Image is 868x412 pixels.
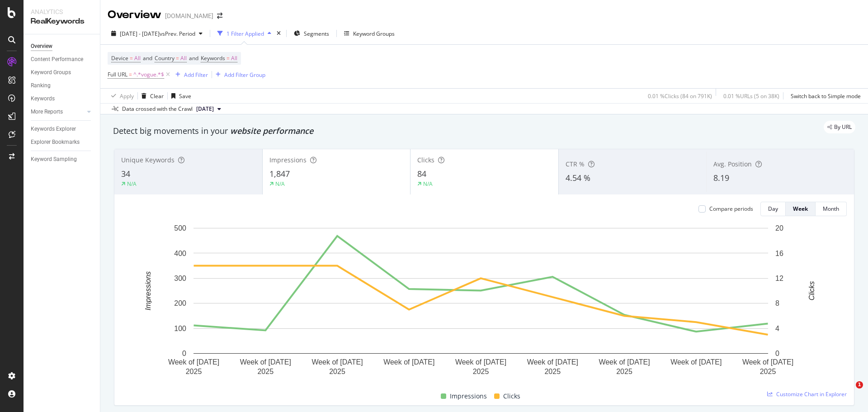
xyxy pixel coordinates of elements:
div: legacy label [824,121,855,133]
span: and [189,54,198,62]
span: All [231,52,237,65]
text: 400 [174,249,186,257]
text: 8 [775,299,779,307]
button: [DATE] [193,104,225,114]
div: Explorer Bookmarks [31,137,80,147]
div: Keyword Groups [353,30,395,38]
a: Ranking [31,81,94,90]
text: 2025 [473,368,489,375]
text: 2025 [186,368,202,375]
button: Add Filter [172,69,208,80]
button: Month [816,202,847,216]
span: Customize Chart in Explorer [776,390,847,398]
span: 2025 Aug. 11th [196,105,214,113]
a: Keywords [31,94,94,104]
span: 4.54 % [566,172,590,183]
span: All [180,52,187,65]
div: Analytics [31,7,93,16]
span: 1 [856,381,863,388]
div: Apply [120,92,134,100]
div: N/A [275,180,285,188]
button: Segments [290,26,333,41]
button: Add Filter Group [212,69,265,80]
button: Save [168,89,191,103]
text: Week of [DATE] [527,358,578,366]
span: By URL [834,124,852,130]
iframe: Intercom live chat [837,381,859,403]
div: Content Performance [31,55,83,64]
span: = [226,54,230,62]
div: Overview [31,42,52,51]
div: Overview [108,7,161,23]
a: Customize Chart in Explorer [767,390,847,398]
div: 0.01 % Clicks ( 84 on 791K ) [648,92,712,100]
span: Segments [304,30,329,38]
a: Keyword Groups [31,68,94,77]
span: All [134,52,141,65]
a: Explorer Bookmarks [31,137,94,147]
div: Keyword Groups [31,68,71,77]
button: Clear [138,89,164,103]
span: vs Prev. Period [160,30,195,38]
div: Add Filter [184,71,208,79]
div: Clear [150,92,164,100]
div: times [275,29,283,38]
text: Impressions [144,271,152,310]
span: Clicks [417,156,434,164]
span: Country [155,54,175,62]
text: 2025 [760,368,776,375]
span: 8.19 [713,172,729,183]
text: 2025 [544,368,561,375]
text: 4 [775,325,779,332]
span: 84 [417,168,426,179]
span: = [176,54,179,62]
text: 0 [775,350,779,357]
span: 1,847 [269,168,290,179]
text: 2025 [616,368,632,375]
div: Save [179,92,191,100]
a: More Reports [31,107,85,117]
span: Impressions [450,391,487,402]
text: 300 [174,275,186,282]
div: Data crossed with the Crawl [122,105,193,113]
text: Week of [DATE] [311,358,363,366]
span: Full URL [108,71,127,78]
text: 0 [182,350,186,357]
text: Week of [DATE] [670,358,722,366]
span: Avg. Position [713,160,752,168]
div: Day [768,205,778,213]
text: Week of [DATE] [455,358,506,366]
span: Clicks [503,391,520,402]
a: Overview [31,42,94,51]
span: Unique Keywords [121,156,175,164]
text: Week of [DATE] [168,358,219,366]
div: Compare periods [709,205,753,213]
span: CTR % [566,160,585,168]
div: N/A [423,180,433,188]
button: Switch back to Simple mode [787,89,861,103]
text: 500 [174,224,186,232]
button: Day [760,202,786,216]
div: Month [823,205,839,213]
text: Week of [DATE] [599,358,650,366]
div: Add Filter Group [224,71,265,79]
span: Impressions [269,156,307,164]
text: 20 [775,224,783,232]
text: 100 [174,325,186,332]
span: 34 [121,168,130,179]
div: Week [793,205,808,213]
div: arrow-right-arrow-left [217,13,222,19]
button: Keyword Groups [340,26,398,41]
text: 200 [174,299,186,307]
div: Switch back to Simple mode [791,92,861,100]
a: Keyword Sampling [31,155,94,164]
text: 16 [775,249,783,257]
a: Content Performance [31,55,94,64]
button: 1 Filter Applied [214,26,275,41]
svg: A chart. [122,223,840,380]
text: 12 [775,275,783,282]
button: [DATE] - [DATE]vsPrev. Period [108,26,206,41]
span: = [129,71,132,78]
div: 0.01 % URLs ( 5 on 38K ) [723,92,779,100]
